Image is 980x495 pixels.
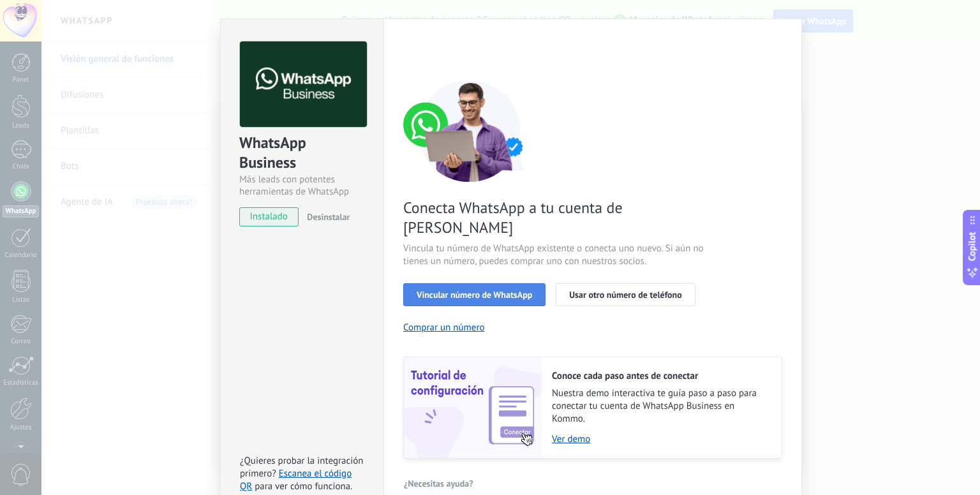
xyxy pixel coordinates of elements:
span: ¿Necesitas ayuda? [404,479,473,488]
div: Más leads con potentes herramientas de WhatsApp [239,174,365,198]
span: Usar otro número de teléfono [569,290,681,299]
h2: Conoce cada paso antes de conectar [552,370,769,382]
button: Comprar un número [403,321,485,334]
span: Nuestra demo interactiva te guía paso a paso para conectar tu cuenta de WhatsApp Business en Kommo. [552,387,769,425]
span: para ver cómo funciona. [255,480,352,492]
button: Desinstalar [302,207,350,226]
button: Usar otro número de teléfono [556,283,695,306]
a: Ver demo [552,433,769,445]
span: ¿Quieres probar la integración primero? [240,455,364,480]
img: logo_main.png [240,41,367,128]
span: Conecta WhatsApp a tu cuenta de [PERSON_NAME] [403,198,707,237]
div: WhatsApp Business [239,133,365,174]
span: Desinstalar [307,211,350,223]
button: ¿Necesitas ayuda? [403,474,474,493]
button: Vincular número de WhatsApp [403,283,546,306]
a: Escanea el código QR [240,468,352,492]
img: connect number [403,80,537,182]
span: Vincula tu número de WhatsApp existente o conecta uno nuevo. Si aún no tienes un número, puedes c... [403,242,707,268]
span: Vincular número de WhatsApp [417,290,532,299]
span: Copilot [966,232,979,262]
span: instalado [240,207,298,226]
